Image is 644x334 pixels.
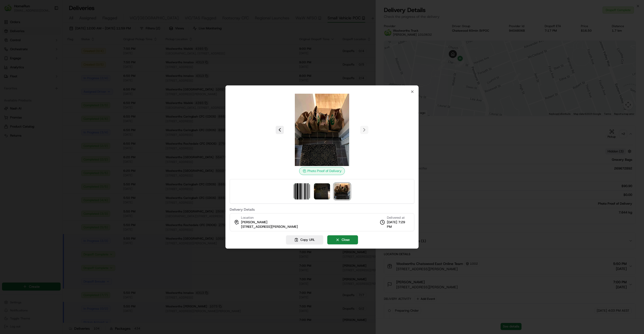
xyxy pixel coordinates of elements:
img: barcode_scan_on_pickup image [294,183,310,199]
img: photo_proof_of_delivery image [314,183,330,199]
label: Delivery Details [230,208,414,211]
button: Copy URL [286,235,323,244]
div: Photo Proof of Delivery [299,167,345,175]
span: Location [241,215,254,220]
button: Close [327,235,358,244]
span: Delivered at [387,215,410,220]
span: [PERSON_NAME] [241,220,267,225]
span: [DATE] 7:29 PM [387,220,410,229]
img: photo_proof_of_delivery image [286,94,358,166]
img: photo_proof_of_delivery image [334,183,350,199]
span: [STREET_ADDRESS][PERSON_NAME] [241,225,298,229]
